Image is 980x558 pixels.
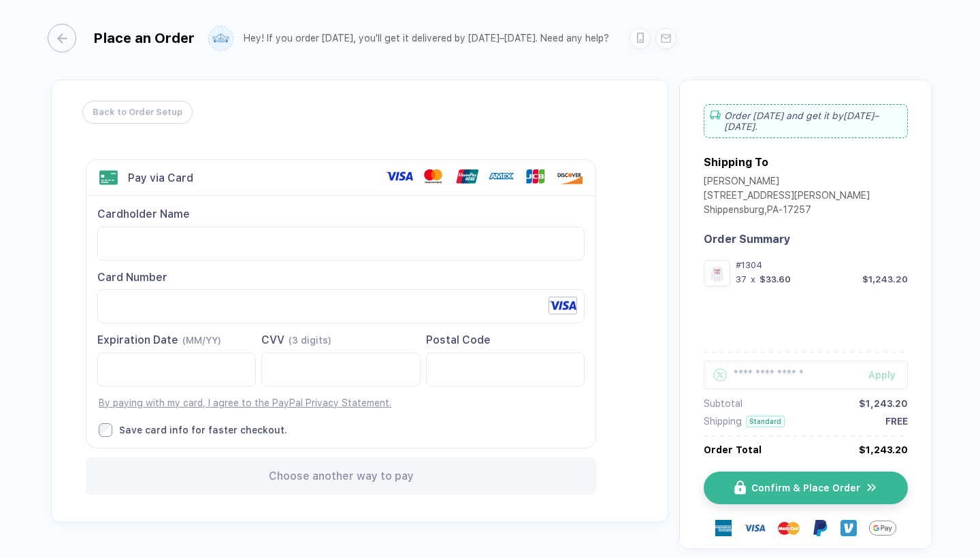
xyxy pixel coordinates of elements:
[868,370,908,380] div: Apply
[109,290,573,323] iframe: Secure Credit Card Frame - Credit Card Number
[97,270,585,285] div: Card Number
[269,470,414,482] span: Choose another way to pay
[736,274,747,284] div: 37
[869,514,896,542] img: GPay
[851,361,908,389] button: Apply
[746,416,785,427] div: Standard
[859,398,908,409] div: $1,243.20
[99,397,391,408] a: By paying with my card, I agree to the PayPal Privacy Statement.
[97,207,585,222] div: Cardholder Name
[119,424,287,436] div: Save card info for faster checkout.
[749,274,757,284] div: x
[885,416,908,427] div: FREE
[273,353,408,386] iframe: Secure Credit Card Frame - CVV
[99,423,112,437] input: Save card info for faster checkout.
[93,30,195,46] div: Place an Order
[182,335,221,346] span: (MM/YY)
[778,517,800,539] img: master-card
[704,233,908,246] div: Order Summary
[438,353,573,386] iframe: Secure Credit Card Frame - Postal Code
[209,27,233,50] img: user profile
[751,482,860,493] span: Confirm & Place Order
[289,335,331,346] span: (3 digits)
[812,520,828,536] img: Paypal
[704,190,870,204] div: [STREET_ADDRESS][PERSON_NAME]
[109,227,573,260] iframe: Secure Credit Card Frame - Cardholder Name
[261,333,420,348] div: CVV
[704,444,762,455] div: Order Total
[128,171,193,184] div: Pay via Card
[862,274,908,284] div: $1,243.20
[759,274,791,284] div: $33.60
[704,176,870,190] div: [PERSON_NAME]
[704,104,908,138] div: Order [DATE] and get it by [DATE]–[DATE] .
[426,333,585,348] div: Postal Code
[736,260,908,270] div: #1304
[86,457,596,495] div: Choose another way to pay
[715,520,732,536] img: express
[866,481,878,494] img: icon
[93,101,182,123] span: Back to Order Setup
[704,204,870,218] div: Shippensburg , PA - 17257
[97,333,256,348] div: Expiration Date
[707,263,727,283] img: 95320ef2-c0db-4ba4-b875-b67ec2f5488f_nt_front_1759343032479.jpg
[109,353,244,386] iframe: Secure Credit Card Frame - Expiration Date
[704,416,742,427] div: Shipping
[704,472,908,504] button: iconConfirm & Place Ordericon
[704,156,768,169] div: Shipping To
[859,444,908,455] div: $1,243.20
[704,398,742,409] div: Subtotal
[734,480,746,495] img: icon
[82,101,193,124] button: Back to Order Setup
[744,517,766,539] img: visa
[244,33,609,44] div: Hey! If you order [DATE], you'll get it delivered by [DATE]–[DATE]. Need any help?
[840,520,857,536] img: Venmo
